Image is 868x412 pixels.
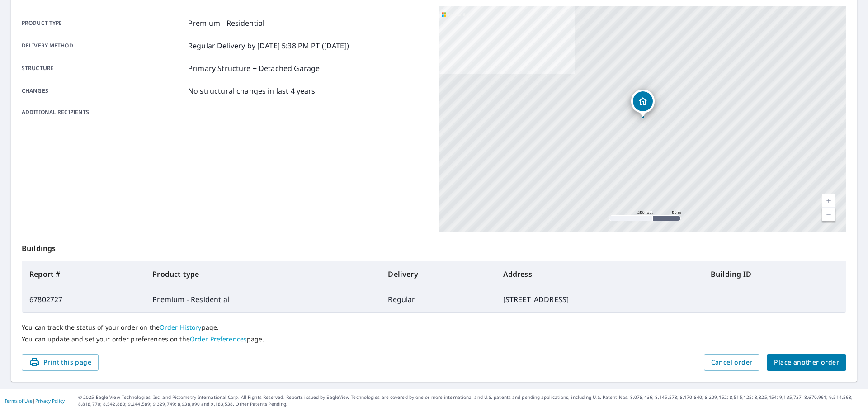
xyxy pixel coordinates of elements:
[22,323,846,331] p: You can track the status of your order on the page.
[188,18,264,28] p: Premium - Residential
[22,85,184,96] p: Changes
[767,354,846,371] button: Place another order
[22,354,99,371] button: Print this page
[190,335,247,343] a: Order Preferences
[22,261,145,287] th: Report #
[35,398,65,404] a: Privacy Policy
[145,261,381,287] th: Product type
[703,261,846,287] th: Building ID
[5,398,65,403] p: |
[22,287,145,312] td: 67802727
[160,323,202,331] a: Order History
[381,287,495,312] td: Regular
[631,90,655,118] div: Dropped pin, building 1, Residential property, 353 SW 177th St Normandy Park, WA 98166
[381,261,495,287] th: Delivery
[5,398,33,404] a: Terms of Use
[496,287,703,312] td: [STREET_ADDRESS]
[22,335,846,343] p: You can update and set your order preferences on the page.
[22,40,184,51] p: Delivery method
[188,40,349,51] p: Regular Delivery by [DATE] 5:38 PM PT ([DATE])
[188,85,316,96] p: No structural changes in last 4 years
[22,18,184,28] p: Product type
[22,63,184,74] p: Structure
[145,287,381,312] td: Premium - Residential
[822,208,835,221] a: Current Level 17, Zoom Out
[22,108,184,116] p: Additional recipients
[29,357,91,368] span: Print this page
[496,261,703,287] th: Address
[188,63,320,74] p: Primary Structure + Detached Garage
[78,394,863,407] p: © 2025 Eagle View Technologies, Inc. and Pictometry International Corp. All Rights Reserved. Repo...
[774,357,839,368] span: Place another order
[22,232,846,261] p: Buildings
[704,354,760,371] button: Cancel order
[711,357,753,368] span: Cancel order
[822,194,835,208] a: Current Level 17, Zoom In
